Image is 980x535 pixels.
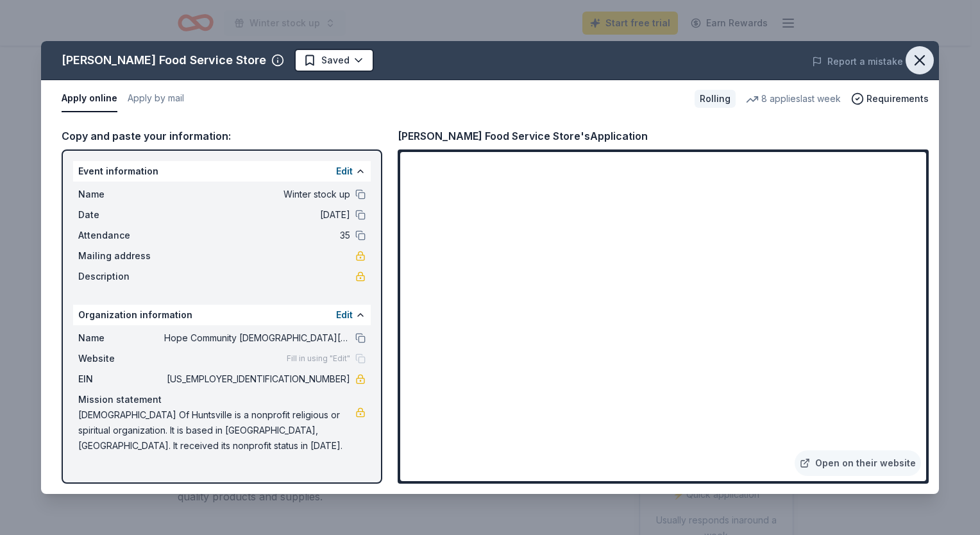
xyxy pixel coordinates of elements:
span: Website [78,351,164,366]
button: Report a mistake [812,54,903,69]
button: Saved [294,49,374,72]
span: Name [78,187,164,202]
span: Description [78,269,164,284]
button: Edit [336,164,353,179]
span: [DEMOGRAPHIC_DATA] Of Huntsville is a nonprofit religious or spiritual organization. It is based ... [78,407,355,454]
span: Saved [321,53,350,68]
span: Mailing address [78,248,164,264]
div: Organization information [73,305,371,325]
div: [PERSON_NAME] Food Service Store's Application [398,128,648,144]
div: [PERSON_NAME] Food Service Store [62,50,266,71]
div: Rolling [695,90,736,108]
span: Winter stock up [164,187,350,202]
a: Open on their website [795,450,921,476]
div: Mission statement [78,392,366,407]
button: Apply online [62,85,117,112]
button: Apply by mail [128,85,184,112]
button: Edit [336,307,353,323]
span: Attendance [78,228,164,243]
span: Name [78,330,164,346]
div: 8 applies last week [746,91,841,106]
span: Fill in using "Edit" [287,353,350,364]
span: [US_EMPLOYER_IDENTIFICATION_NUMBER] [164,371,350,387]
span: Hope Community [DEMOGRAPHIC_DATA][GEOGRAPHIC_DATA] [164,330,350,346]
span: Date [78,207,164,223]
span: EIN [78,371,164,387]
div: Copy and paste your information: [62,128,382,144]
span: 35 [164,228,350,243]
button: Requirements [851,91,929,106]
div: Event information [73,161,371,182]
span: [DATE] [164,207,350,223]
span: Requirements [866,91,929,106]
